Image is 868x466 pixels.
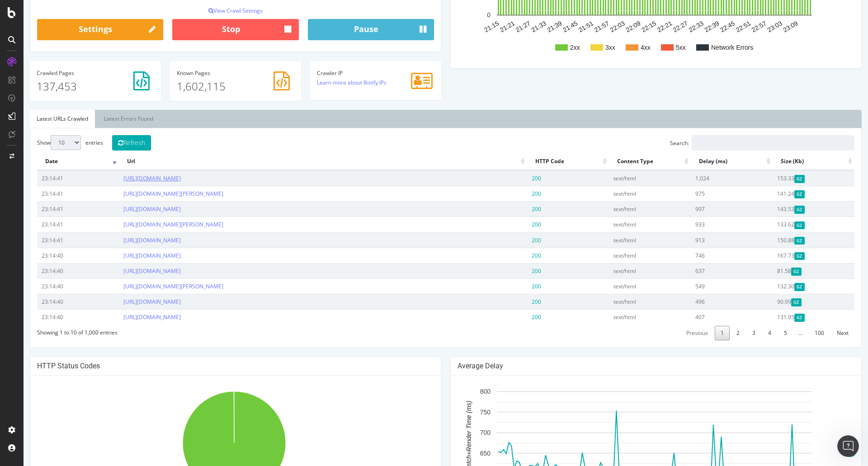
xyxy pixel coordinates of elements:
h4: Pages Known [153,70,271,76]
h4: HTTP Status Codes [14,362,410,371]
td: 131.95 [749,309,831,325]
td: 23:14:41 [14,201,95,217]
text: 700 [457,429,467,436]
span: Gzipped Content [768,268,778,275]
text: Network Errors [688,44,730,51]
a: Previous [657,326,690,340]
span: Gzipped Content [771,283,781,291]
text: 21:21 [475,19,493,33]
a: [URL][DOMAIN_NAME] [100,313,157,321]
span: 200 [508,267,518,275]
button: Pause [284,19,410,41]
p: 1,602,115 [153,79,271,94]
div: Showing 1 to 10 of 1,000 entries [14,325,94,336]
span: 200 [508,190,518,198]
span: Gzipped Content [771,221,781,229]
a: Settings [14,19,140,41]
h4: Crawler IP [293,70,411,76]
text: 21:33 [506,19,524,33]
text: 2xx [547,44,557,51]
span: 200 [508,236,518,244]
text: 650 [457,449,467,457]
text: 0 [463,12,467,19]
td: 167.73 [749,248,831,263]
th: Url: activate to sort column ascending [95,153,503,170]
button: Stop [149,19,275,41]
td: 23:14:41 [14,217,95,232]
p: View Crawl Settings [14,7,410,14]
text: 23:09 [758,19,776,33]
td: 1,024 [667,170,749,186]
a: [URL][DOMAIN_NAME][PERSON_NAME] [100,221,200,228]
td: 549 [667,278,749,294]
label: Show entries [14,135,80,150]
td: text/html [585,232,667,248]
text: 22:27 [648,19,666,33]
text: 22:21 [632,19,650,33]
td: 23:14:40 [14,248,95,263]
a: Next [807,326,831,340]
td: 143.53 [749,201,831,217]
th: Size (Kb): activate to sort column ascending [749,153,831,170]
a: 4 [739,326,754,340]
a: 5 [755,326,769,340]
td: 23:14:41 [14,232,95,248]
span: Gzipped Content [768,298,778,306]
td: 133.62 [749,217,831,232]
td: 907 [667,201,749,217]
label: Search: [646,135,831,151]
text: 21:27 [491,19,509,33]
td: text/html [585,309,667,325]
td: 153.33 [749,170,831,186]
a: 3 [723,326,738,340]
text: 5xx [652,44,662,51]
a: [URL][DOMAIN_NAME] [100,236,157,244]
a: Learn more about Botify IPs [293,79,363,86]
td: 132.30 [749,278,831,294]
span: 200 [508,313,518,321]
a: [URL][DOMAIN_NAME][PERSON_NAME] [100,282,200,290]
td: 933 [667,217,749,232]
td: 23:14:41 [14,170,95,186]
select: Showentries [27,135,57,150]
span: 200 [508,174,518,182]
text: 3xx [582,44,592,51]
p: 137,453 [13,79,131,94]
td: 913 [667,232,749,248]
td: 637 [667,263,749,278]
span: Gzipped Content [771,206,781,213]
a: [URL][DOMAIN_NAME] [100,174,157,182]
text: 4xx [617,44,627,51]
a: Latest Errors Found [74,110,137,128]
text: 750 [457,408,467,415]
span: 200 [508,221,518,228]
td: 150.88 [749,232,831,248]
h4: Pages Crawled [13,70,131,76]
td: 975 [667,186,749,201]
text: 22:09 [601,19,618,33]
td: 496 [667,294,749,309]
td: 23:14:40 [14,294,95,309]
span: Gzipped Content [771,190,781,198]
text: 23:03 [742,19,760,33]
td: 23:14:40 [14,278,95,294]
text: 22:39 [679,19,697,33]
td: text/html [585,294,667,309]
text: 21:57 [570,19,587,33]
th: HTTP Code: activate to sort column ascending [504,153,585,170]
a: [URL][DOMAIN_NAME] [100,267,157,275]
span: 200 [508,298,518,306]
text: 22:15 [617,19,634,33]
text: 22:45 [695,19,713,33]
text: 21:51 [554,19,571,33]
a: Latest URLs Crawled [6,110,71,128]
td: text/html [585,217,667,232]
th: Delay (ms): activate to sort column ascending [667,153,749,170]
text: 800 [457,388,467,395]
td: 746 [667,248,749,263]
span: Gzipped Content [771,314,781,321]
a: [URL][DOMAIN_NAME] [100,205,157,213]
a: 1 [691,326,706,340]
a: 100 [785,326,807,340]
td: 141.24 [749,186,831,201]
